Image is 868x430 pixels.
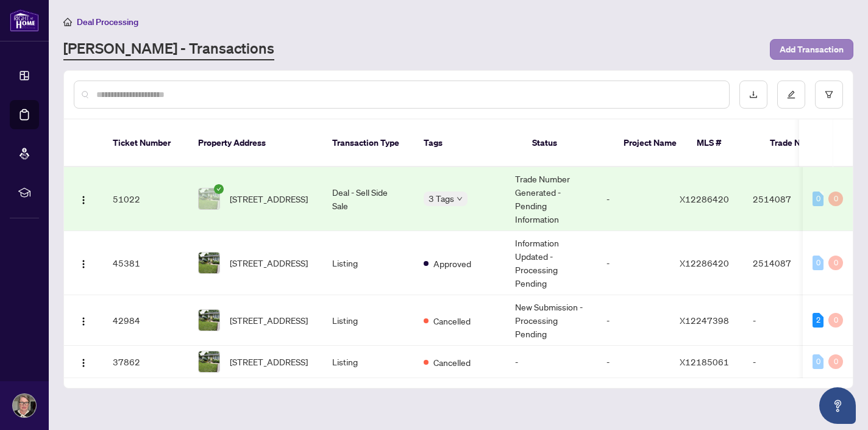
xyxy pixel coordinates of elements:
td: - [505,346,597,378]
th: Property Address [188,120,322,167]
th: Status [522,120,614,167]
span: check-circle [214,184,224,194]
span: Cancelled [433,314,471,328]
th: Ticket Number [103,120,188,167]
img: logo [10,9,39,32]
span: home [63,18,72,26]
span: X12286420 [680,257,729,268]
img: Logo [79,317,88,326]
th: Tags [414,120,522,167]
td: 42984 [103,295,188,346]
div: 0 [828,192,843,206]
th: MLS # [687,120,760,167]
span: 3 Tags [429,192,454,206]
td: 2514087 [743,167,828,231]
span: [STREET_ADDRESS] [230,256,308,270]
img: thumbnail-img [199,351,219,372]
span: edit [787,90,795,99]
span: X12247398 [680,315,729,326]
span: filter [825,90,833,99]
a: [PERSON_NAME] - Transactions [63,38,274,60]
button: filter [815,81,843,109]
div: 0 [813,256,824,270]
button: Add Transaction [770,39,853,60]
td: Listing [322,231,414,295]
td: - [597,231,670,295]
td: Trade Number Generated - Pending Information [505,167,597,231]
div: 0 [828,313,843,328]
td: - [743,295,828,346]
td: Listing [322,295,414,346]
button: Logo [74,189,93,209]
img: Logo [79,195,88,205]
span: Approved [433,257,471,270]
button: Logo [74,253,93,273]
td: Listing [322,346,414,378]
th: Trade Number [760,120,845,167]
td: 37862 [103,346,188,378]
img: Logo [79,259,88,269]
span: download [749,90,758,99]
div: 0 [828,354,843,369]
img: thumbnail-img [199,188,219,209]
span: Cancelled [433,356,471,369]
span: Add Transaction [780,40,844,59]
th: Transaction Type [322,120,414,167]
span: Deal Processing [77,16,138,27]
img: thumbnail-img [199,310,219,331]
td: New Submission - Processing Pending [505,295,597,346]
div: 2 [813,313,824,328]
td: Information Updated - Processing Pending [505,231,597,295]
span: [STREET_ADDRESS] [230,192,308,206]
img: thumbnail-img [199,253,219,273]
span: X12286420 [680,193,729,204]
div: 0 [828,256,843,270]
div: 0 [813,192,824,206]
span: down [457,196,463,202]
img: Profile Icon [13,394,36,417]
button: download [739,81,767,109]
th: Project Name [614,120,687,167]
button: Open asap [819,387,856,424]
button: Logo [74,352,93,371]
span: X12185061 [680,356,729,367]
span: [STREET_ADDRESS] [230,355,308,368]
div: 0 [813,354,824,369]
img: Logo [79,358,88,368]
button: Logo [74,310,93,330]
td: Deal - Sell Side Sale [322,167,414,231]
span: [STREET_ADDRESS] [230,314,308,327]
button: edit [777,81,805,109]
td: 45381 [103,231,188,295]
td: 2514087 [743,231,828,295]
td: - [597,167,670,231]
td: 51022 [103,167,188,231]
td: - [743,346,828,378]
td: - [597,295,670,346]
td: - [597,346,670,378]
